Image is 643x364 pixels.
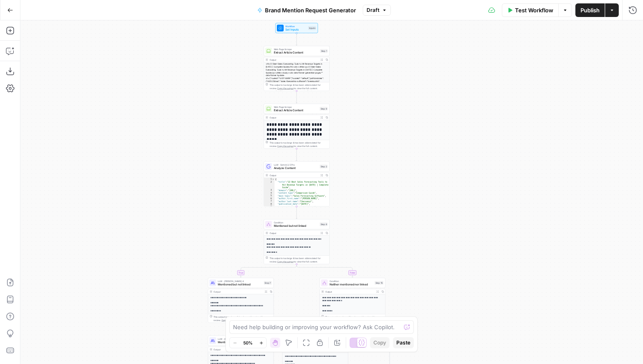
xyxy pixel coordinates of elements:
g: Edge from start to step_1 [296,33,297,45]
div: Output [270,174,318,177]
span: Mentioned but not linked [218,340,261,344]
button: Draft [363,5,391,16]
span: Copy [373,339,386,347]
div: Output [213,290,262,293]
div: 8 [264,203,275,206]
span: LLM · [PERSON_NAME] 4 [218,337,261,341]
span: Web Page Scrape [274,48,319,51]
div: Inputs [308,26,316,30]
span: Extract Article Content [274,51,319,55]
div: 5 [264,195,275,198]
div: Step 9 [320,107,328,111]
div: This output is too large & has been abbreviated for review. to view the full content. [270,141,328,148]
span: Analyze Content [274,166,318,170]
g: Edge from step_9 to step_2 [296,149,297,161]
span: Paste [396,339,410,347]
span: 50% [243,339,253,346]
div: This output is too large & has been abbreviated for review. to view the full content. [213,315,272,322]
div: 9 [264,206,275,209]
div: 4 [264,192,275,195]
span: Mentioned but not linked [274,224,318,228]
span: Copy the output [277,87,293,90]
button: Brand Mention Request Generator [252,3,361,17]
span: Copy the output [277,260,293,263]
span: Web Page Scrape [274,105,318,109]
div: 3 [264,189,275,192]
div: 2 [264,181,275,189]
div: WorkflowSet InputsInputs [264,23,330,33]
g: Edge from step_8 to step_15 [297,264,353,277]
span: Extract Article Content [274,108,318,113]
div: Step 7 [264,281,272,285]
span: Copy the output [222,319,238,322]
span: Copy the output [277,145,293,147]
div: Output [325,290,374,293]
span: Mentioned but not linked [218,282,262,287]
span: Set Inputs [285,28,307,32]
button: Copy [370,337,390,348]
div: 6 [264,198,275,200]
div: This output is too large & has been abbreviated for review. to view the full content. [325,315,384,322]
g: Edge from step_2 to step_8 [296,206,297,219]
button: Test Workflow [502,3,558,17]
span: Draft [367,6,379,14]
span: Test Workflow [515,6,553,14]
span: LLM · Gemini 2.5 Pro [274,163,318,166]
div: LLM · Gemini 2.5 ProAnalyze ContentStep 2Output{ "title":"22 Best Sales Forecasting Tools to Hit ... [264,161,330,206]
span: Neither mentioned nor linked [330,282,373,287]
div: Step 8 [320,223,328,226]
button: Paste [393,337,414,348]
g: Edge from step_8 to step_7 [240,264,297,277]
div: This output is too large & has been abbreviated for review. to view the full content. [270,257,328,263]
span: Brand Mention Request Generator [265,6,356,14]
span: Toggle code folding, rows 1 through 102 [272,178,275,181]
div: Output [213,348,262,351]
span: Condition [274,221,318,224]
div: 7 [264,200,275,203]
span: Publish [580,6,600,14]
div: <h1>22 Best Sales Forecasting Tools to Hit Revenue Targets in [DATE] | Complete Guide</h1><div><t... [264,62,330,111]
div: Output [270,116,318,119]
span: Condition [330,279,373,283]
div: 1 [264,178,275,181]
div: This output is too large & has been abbreviated for review. to view the full content. [270,83,328,90]
div: Output [270,58,318,62]
div: Step 1 [320,49,328,53]
div: Step 2 [320,165,328,169]
button: Publish [575,3,605,17]
div: Web Page ScrapeExtract Article ContentStep 1Output<h1>22 Best Sales Forecasting Tools to Hit Reve... [264,46,330,91]
g: Edge from step_1 to step_9 [296,91,297,103]
span: Workflow [285,25,307,28]
div: Output [270,231,318,235]
span: LLM · [PERSON_NAME] 4 [218,279,262,283]
div: Step 15 [375,281,384,285]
